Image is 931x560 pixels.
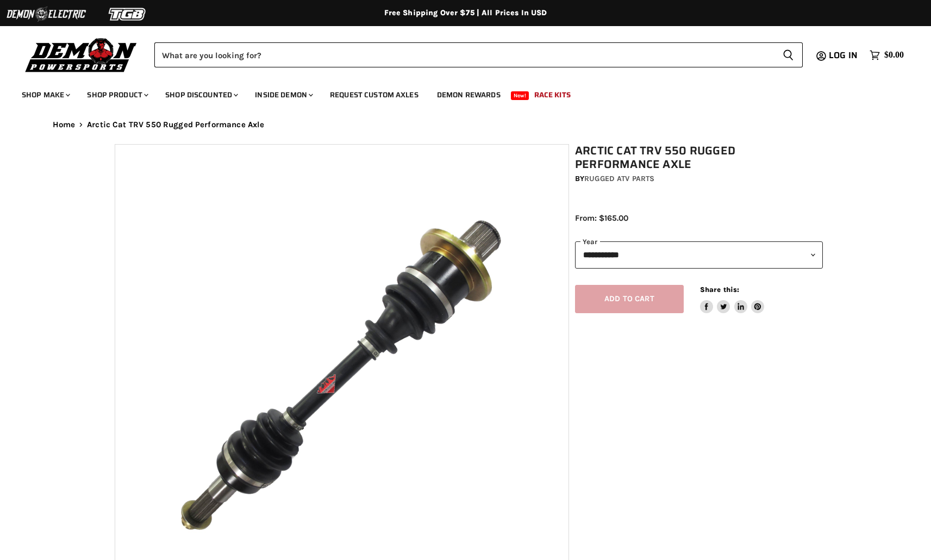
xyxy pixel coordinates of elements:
[584,174,654,183] a: Rugged ATV Parts
[575,144,823,171] h1: Arctic Cat TRV 550 Rugged Performance Axle
[22,35,141,74] img: Demon Powersports
[14,84,77,106] a: Shop Make
[829,48,858,62] span: Log in
[31,8,901,18] div: Free Shipping Over $75 | All Prices In USD
[87,120,264,129] span: Arctic Cat TRV 550 Rugged Performance Axle
[154,42,803,67] form: Product
[14,79,901,106] ul: Main menu
[511,91,529,100] span: New!
[157,84,245,106] a: Shop Discounted
[575,213,628,223] span: From: $165.00
[154,42,774,67] input: Search
[700,285,765,314] aside: Share this:
[526,84,579,106] a: Race Kits
[79,84,155,106] a: Shop Product
[864,47,909,63] a: $0.00
[322,84,427,106] a: Request Custom Axles
[774,42,803,67] button: Search
[575,241,823,268] select: year
[884,50,904,60] span: $0.00
[31,120,901,129] nav: Breadcrumbs
[5,4,87,24] img: Demon Electric Logo 2
[87,4,168,24] img: TGB Logo 2
[700,285,739,294] span: Share this:
[429,84,509,106] a: Demon Rewards
[824,51,864,60] a: Log in
[575,173,823,185] div: by
[247,84,320,106] a: Inside Demon
[53,120,76,129] a: Home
